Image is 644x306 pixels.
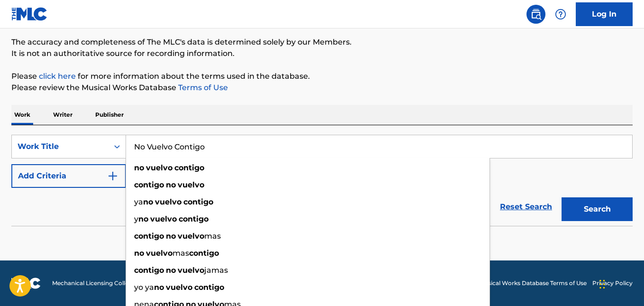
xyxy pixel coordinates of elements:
p: Work [11,105,33,125]
span: jamas [204,266,228,275]
a: Reset Search [495,196,557,217]
div: Arrastrar [599,270,605,298]
p: The accuracy and completeness of The MLC's data is determined solely by our Members. [11,37,633,48]
div: Widget de chat [597,260,644,306]
strong: no [138,214,148,223]
span: mas [172,249,189,258]
a: click here [39,72,76,81]
img: 9d2ae6d4665cec9f34b9.svg [107,170,118,182]
strong: no [134,249,144,258]
strong: vuelvo [178,266,204,275]
div: Work Title [18,141,103,152]
span: y [134,214,138,223]
p: Publisher [92,105,127,125]
strong: no [166,266,176,275]
a: Terms of Use [176,83,228,92]
strong: contigo [179,214,209,223]
strong: contigo [174,163,204,172]
div: Help [551,5,570,24]
a: Privacy Policy [592,279,633,287]
strong: vuelvo [155,197,181,206]
a: Public Search [526,5,545,24]
span: yo ya [134,283,154,292]
a: Log In [576,2,633,26]
span: mas [204,232,221,241]
strong: vuelvo [178,232,204,241]
strong: no [134,163,144,172]
img: logo [11,278,41,289]
strong: no [143,197,153,206]
strong: contigo [183,197,213,206]
strong: contigo [134,266,164,275]
strong: no [166,232,176,241]
a: Musical Works Database Terms of Use [479,279,587,287]
span: ya [134,197,143,206]
img: search [530,9,542,20]
img: MLC Logo [11,7,48,21]
p: Please review the Musical Works Database [11,82,633,93]
form: Search Form [11,135,633,226]
button: Add Criteria [11,164,126,188]
p: It is not an authoritative source for recording information. [11,48,633,59]
strong: contigo [134,232,164,241]
strong: vuelvo [166,283,192,292]
strong: contigo [194,283,224,292]
img: help [555,9,566,20]
p: Writer [50,105,75,125]
strong: no [166,180,176,189]
button: Search [562,197,633,221]
p: Please for more information about the terms used in the database. [11,71,633,82]
iframe: Chat Widget [597,260,644,306]
span: Mechanical Licensing Collective © 2025 [52,279,162,287]
strong: vuelvo [150,214,177,223]
strong: contigo [189,249,219,258]
strong: contigo [134,180,164,189]
strong: no [154,283,164,292]
strong: vuelvo [146,249,172,258]
strong: vuelvo [178,180,204,189]
strong: vuelvo [146,163,172,172]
